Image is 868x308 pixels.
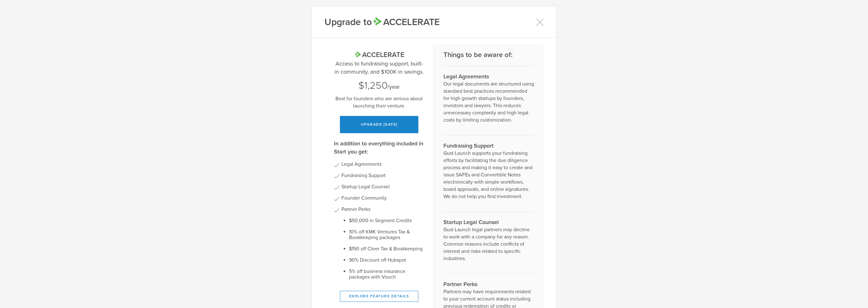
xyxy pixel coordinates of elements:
[443,142,534,150] h3: Fundraising Support
[443,72,534,81] h3: Legal Agreements
[443,226,534,262] p: Gust Launch legal partners may decline to work with a company for any reason. Common reasons incl...
[340,291,418,302] button: Explore Feature Details
[324,16,440,29] h1: Upgrade to
[340,116,418,133] button: Upgrade [DATE]
[349,229,424,240] li: 10% off KMK Ventures Tax & Bookkeeping packages
[443,81,534,124] p: Our legal documents are structured using standard best practices recommended for high growth star...
[334,60,424,76] p: Access to fundraising support, built-in community, and $100K in savings.
[349,218,424,223] li: $50,000 in Segment Credits
[349,257,424,263] li: 90% Discount off Hubspot
[349,246,424,252] li: $150 off Cleer Tax & Bookkeeping
[334,79,424,92] div: /year
[341,184,424,190] li: Startup Legal Counsel
[334,95,424,110] p: Best for founders who are serious about launching their venture.
[354,51,404,59] span: Accelerate
[372,16,440,28] span: Accelerate
[443,50,534,60] h2: Things to be aware of:
[341,161,424,167] li: Legal Agreements
[334,139,424,156] h3: In addition to everything included in Start you get:
[443,150,534,200] p: Gust Launch supports your fundraising efforts by facilitating the due diligence process and makin...
[341,206,424,280] li: Partner Perks
[349,269,424,280] li: 5% off business insurance packages with Vouch
[443,218,534,226] h3: Startup Legal Counsel
[443,280,534,288] h3: Partner Perks
[358,80,388,91] span: $1,250
[341,195,424,201] li: Founder Community
[341,173,424,178] li: Fundraising Support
